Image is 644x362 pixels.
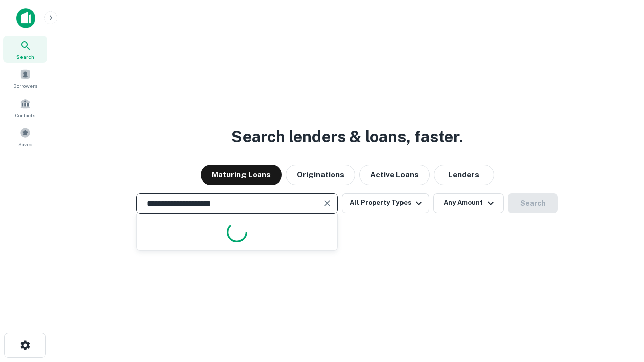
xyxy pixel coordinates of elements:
[231,125,463,149] h3: Search lenders & loans, faster.
[201,165,282,185] button: Maturing Loans
[594,282,644,330] iframe: Chat Widget
[16,8,35,28] img: capitalize-icon.png
[13,82,37,90] span: Borrowers
[320,196,334,210] button: Clear
[18,140,33,148] span: Saved
[3,123,47,150] a: Saved
[16,53,34,61] span: Search
[3,94,47,121] a: Contacts
[434,165,494,185] button: Lenders
[3,36,47,63] a: Search
[342,193,429,213] button: All Property Types
[3,65,47,92] a: Borrowers
[359,165,430,185] button: Active Loans
[286,165,355,185] button: Originations
[15,111,35,119] span: Contacts
[433,193,504,213] button: Any Amount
